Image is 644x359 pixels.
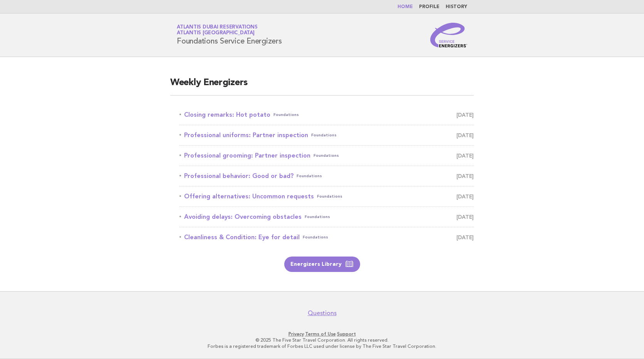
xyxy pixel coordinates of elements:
[308,309,337,317] a: Questions
[179,130,474,141] a: Professional uniforms: Partner inspectionFoundations [DATE]
[179,109,474,120] a: Closing remarks: Hot potatoFoundations [DATE]
[179,191,474,202] a: Offering alternatives: Uncommon requestsFoundations [DATE]
[179,211,474,222] a: Avoiding delays: Overcoming obstaclesFoundations [DATE]
[456,150,474,161] span: [DATE]
[86,331,558,337] p: · ·
[86,337,558,343] p: © 2025 The Five Star Travel Corporation. All rights reserved.
[273,109,299,120] span: Foundations
[179,171,474,181] a: Professional behavior: Good or bad?Foundations [DATE]
[284,257,360,272] a: Energizers Library
[177,25,257,35] a: Atlantis Dubai ReservationsAtlantis [GEOGRAPHIC_DATA]
[456,191,474,202] span: [DATE]
[305,331,336,337] a: Terms of Use
[179,232,474,243] a: Cleanliness & Condition: Eye for detailFoundations [DATE]
[317,191,342,202] span: Foundations
[456,211,474,222] span: [DATE]
[456,130,474,141] span: [DATE]
[456,232,474,243] span: [DATE]
[86,343,558,349] p: Forbes is a registered trademark of Forbes LLC used under license by The Five Star Travel Corpora...
[456,171,474,181] span: [DATE]
[419,5,439,9] a: Profile
[303,232,328,243] span: Foundations
[311,130,337,141] span: Foundations
[170,77,474,96] h2: Weekly Energizers
[177,31,255,36] span: Atlantis [GEOGRAPHIC_DATA]
[305,211,330,222] span: Foundations
[397,5,413,9] a: Home
[314,150,339,161] span: Foundations
[288,331,304,337] a: Privacy
[446,5,467,9] a: History
[297,171,322,181] span: Foundations
[337,331,356,337] a: Support
[430,23,467,47] img: Service Energizers
[456,109,474,120] span: [DATE]
[177,25,282,45] h1: Foundations Service Energizers
[179,150,474,161] a: Professional grooming: Partner inspectionFoundations [DATE]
